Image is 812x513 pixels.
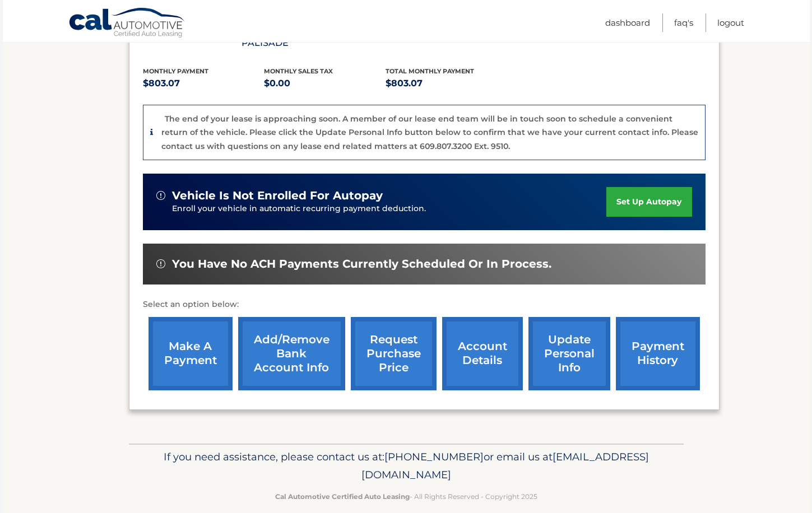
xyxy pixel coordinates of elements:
[68,7,186,40] a: Cal Automotive
[143,298,706,311] p: Select an option below:
[386,67,474,75] span: Total Monthly Payment
[264,67,333,75] span: Monthly sales Tax
[384,450,484,463] span: [PHONE_NUMBER]
[161,114,698,151] p: The end of your lease is approaching soon. A member of our lease end team will be in touch soon t...
[264,76,386,91] p: $0.00
[136,448,676,484] p: If you need assistance, please contact us at: or email us at
[156,191,165,200] img: alert-white.svg
[275,492,410,501] strong: Cal Automotive Certified Auto Leasing
[616,317,700,390] a: payment history
[136,491,676,502] p: - All Rights Reserved - Copyright 2025
[674,13,693,32] a: FAQ's
[442,317,523,390] a: account details
[528,317,610,390] a: update personal info
[156,259,165,268] img: alert-white.svg
[172,257,551,271] span: You have no ACH payments currently scheduled or in process.
[172,189,383,203] span: vehicle is not enrolled for autopay
[149,317,233,390] a: make a payment
[351,317,437,390] a: request purchase price
[605,13,650,32] a: Dashboard
[717,13,744,32] a: Logout
[143,67,208,75] span: Monthly Payment
[238,317,345,390] a: Add/Remove bank account info
[606,187,692,217] a: set up autopay
[386,76,507,91] p: $803.07
[172,203,607,215] p: Enroll your vehicle in automatic recurring payment deduction.
[143,76,265,91] p: $803.07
